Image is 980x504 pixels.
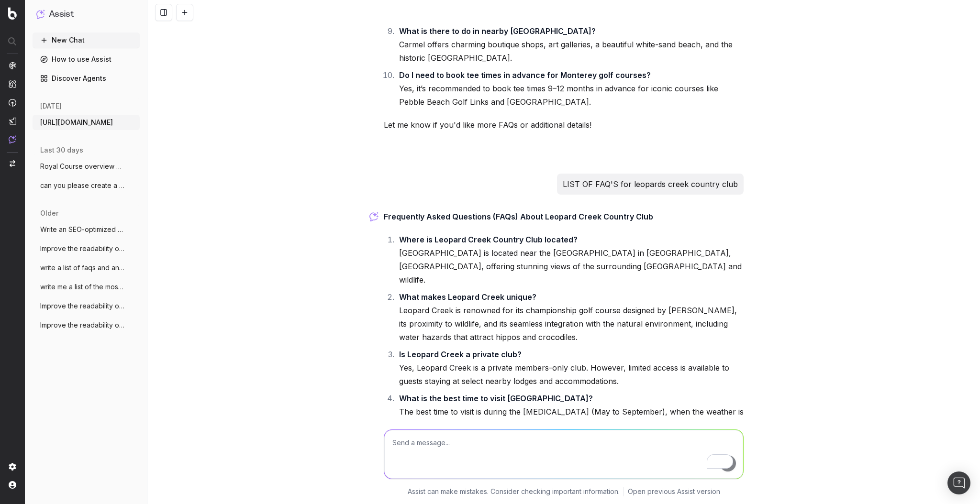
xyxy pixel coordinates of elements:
[33,52,140,67] a: How to use Assist
[33,178,140,193] button: can you please create a list of all page
[396,24,744,65] li: Carmel offers charming boutique shops, art galleries, a beautiful white-sand beach, and the histo...
[9,99,16,107] img: Activation
[40,244,124,253] span: Improve the readability of [URL]
[33,241,140,256] button: Improve the readability of [URL]
[33,159,140,174] button: Royal Course overview Style: Cliff Top T
[9,117,16,125] img: Studio
[408,487,620,496] p: Assist can make mistakes. Consider checking important information.
[40,181,124,190] span: can you please create a list of all page
[40,101,62,111] span: [DATE]
[396,68,744,109] li: Yes, it’s recommended to book tee times 9–12 months in advance for iconic courses like Pebble Bea...
[563,177,738,191] p: LIST OF FAQ'S for leopards creek country club
[399,235,578,244] strong: Where is Leopard Creek Country Club located?
[40,282,124,292] span: write me a list of the most frequently a
[33,260,140,275] button: write a list of faqs and answers for gol
[40,301,124,311] span: Improve the readability of Aphrodite Hil
[40,145,83,155] span: last 30 days
[9,463,16,471] img: Setting
[49,8,74,21] h1: Assist
[40,162,124,171] span: Royal Course overview Style: Cliff Top T
[384,430,743,479] textarea: To enrich screen reader interactions, please activate Accessibility in Grammarly extension settings
[8,7,17,20] img: Botify logo
[396,290,744,344] li: Leopard Creek is renowned for its championship golf course designed by [PERSON_NAME], its proximi...
[384,212,653,221] strong: Frequently Asked Questions (FAQs) About Leopard Creek Country Club
[10,160,15,167] img: Switch project
[399,292,536,302] strong: What makes Leopard Creek unique?
[33,71,140,86] a: Discover Agents
[9,80,16,88] img: Intelligence
[40,225,124,234] span: Write an SEO-optimized article about htt
[9,481,16,489] img: My account
[33,115,140,130] button: [URL][DOMAIN_NAME]
[399,70,651,80] strong: Do I need to book tee times in advance for Monterey golf courses?
[9,135,16,143] img: Assist
[33,298,140,314] button: Improve the readability of Aphrodite Hil
[33,279,140,295] button: write me a list of the most frequently a
[628,487,720,496] a: Open previous Assist version
[33,222,140,237] button: Write an SEO-optimized article about htt
[36,8,136,21] button: Assist
[396,348,744,388] li: Yes, Leopard Creek is a private members-only club. However, limited access is available to guests...
[36,10,45,19] img: Assist
[40,208,58,218] span: older
[40,118,113,127] span: [URL][DOMAIN_NAME]
[33,33,140,48] button: New Chat
[399,26,596,36] strong: What is there to do in nearby [GEOGRAPHIC_DATA]?
[40,263,124,273] span: write a list of faqs and answers for gol
[9,62,16,69] img: Analytics
[369,212,379,221] img: Botify assist logo
[399,350,522,359] strong: Is Leopard Creek a private club?
[384,118,744,131] p: Let me know if you'd like more FAQs or additional details!
[40,320,124,330] span: Improve the readability of [URL]
[33,318,140,333] button: Improve the readability of [URL]
[399,394,593,403] strong: What is the best time to visit [GEOGRAPHIC_DATA]?
[396,392,744,432] li: The best time to visit is during the [MEDICAL_DATA] (May to September), when the weather is coole...
[396,233,744,286] li: [GEOGRAPHIC_DATA] is located near the [GEOGRAPHIC_DATA] in [GEOGRAPHIC_DATA], [GEOGRAPHIC_DATA], ...
[947,471,970,494] div: Open Intercom Messenger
